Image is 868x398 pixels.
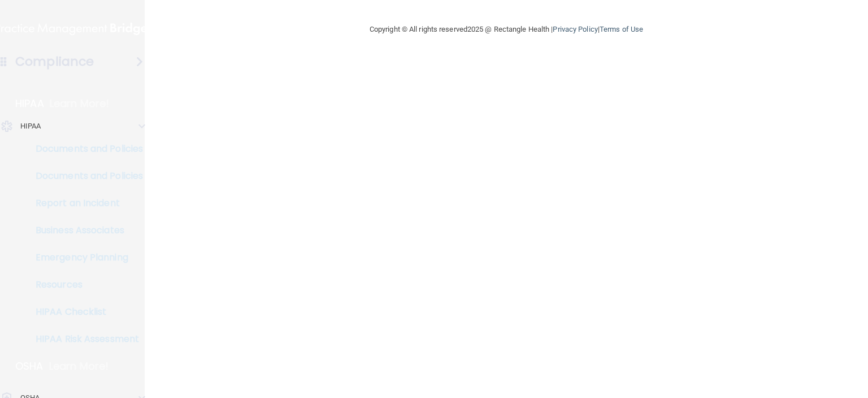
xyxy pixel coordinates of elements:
p: HIPAA Risk Assessment [7,333,162,345]
a: Terms of Use [600,25,643,33]
p: Business Associates [7,225,162,236]
p: Report an Incident [7,198,162,209]
h4: Compliance [15,54,94,70]
p: OSHA [15,360,44,373]
p: HIPAA Checklist [7,306,162,318]
p: Emergency Planning [7,252,162,263]
p: Documents and Policies [7,143,162,155]
a: Privacy Policy [553,25,597,33]
p: HIPAA [20,119,41,133]
p: Documents and Policies [7,170,162,182]
div: Copyright © All rights reserved 2025 @ Rectangle Health | | [300,11,713,48]
p: Resources [7,279,162,290]
p: Learn More! [50,97,110,110]
p: HIPAA [15,97,44,110]
p: Learn More! [49,360,109,373]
